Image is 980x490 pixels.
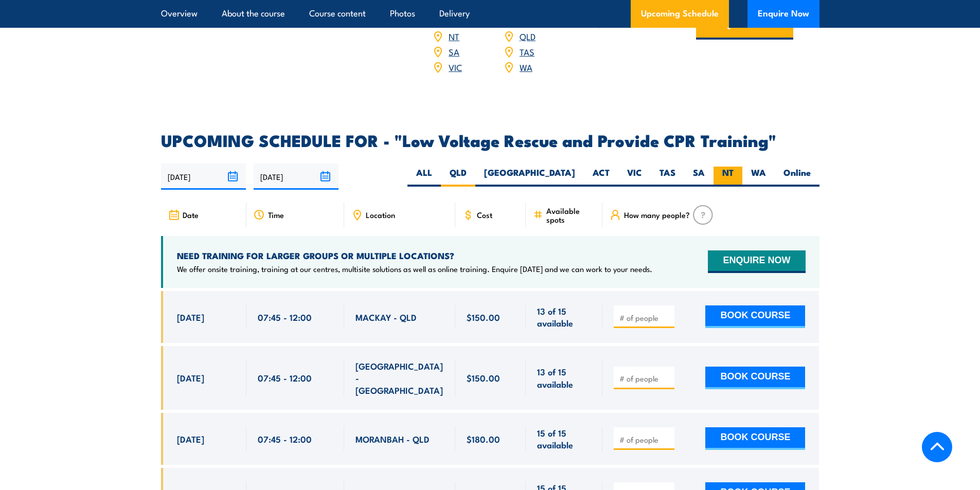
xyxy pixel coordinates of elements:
span: 13 of 15 available [537,366,591,390]
span: [DATE] [177,372,204,384]
a: QLD [520,30,536,42]
span: Cost [477,210,492,219]
span: $150.00 [467,372,500,384]
a: WA [520,61,532,73]
span: [DATE] [177,311,204,323]
span: Time [268,210,284,219]
button: ENQUIRE NOW [708,250,805,273]
a: SA [449,45,459,58]
input: # of people [619,373,671,384]
span: MORANBAH - QLD [355,433,430,445]
a: TAS [520,45,534,58]
span: 07:45 - 12:00 [258,433,312,445]
span: 07:45 - 12:00 [258,311,312,323]
span: $180.00 [467,433,500,445]
label: [GEOGRAPHIC_DATA] [475,167,584,187]
label: VIC [618,167,651,187]
input: # of people [619,434,671,445]
label: SA [684,167,714,187]
span: $150.00 [467,311,500,323]
input: # of people [619,313,671,323]
span: Available spots [546,206,595,224]
label: WA [742,167,775,187]
label: QLD [441,167,475,187]
a: VIC [449,61,462,73]
h2: UPCOMING SCHEDULE FOR - "Low Voltage Rescue and Provide CPR Training" [161,133,819,147]
span: Date [183,210,199,219]
input: To date [254,164,338,190]
span: [GEOGRAPHIC_DATA] - [GEOGRAPHIC_DATA] [355,360,444,396]
a: NT [449,30,459,42]
span: Location [366,210,395,219]
label: Online [775,167,819,187]
span: 07:45 - 12:00 [258,372,312,384]
label: TAS [651,167,684,187]
label: NT [714,167,742,187]
h4: NEED TRAINING FOR LARGER GROUPS OR MULTIPLE LOCATIONS? [177,250,652,261]
p: We offer onsite training, training at our centres, multisite solutions as well as online training... [177,264,652,274]
input: From date [161,164,246,190]
label: ACT [584,167,618,187]
span: How many people? [624,210,690,219]
button: BOOK COURSE [705,305,805,328]
span: 13 of 15 available [537,305,591,329]
label: ALL [407,167,441,187]
button: BOOK COURSE [705,367,805,389]
span: [DATE] [177,433,204,445]
span: MACKAY - QLD [355,311,417,323]
span: 15 of 15 available [537,427,591,451]
button: BOOK COURSE [705,427,805,450]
